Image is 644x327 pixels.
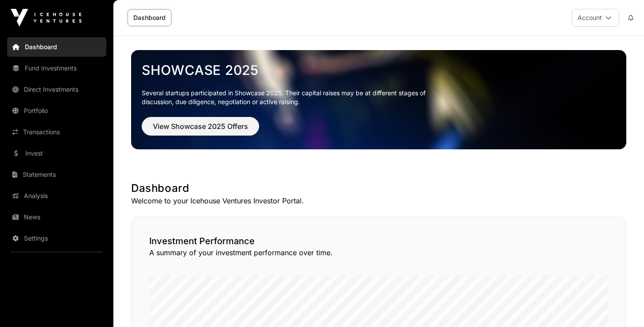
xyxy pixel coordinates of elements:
[7,58,106,78] a: Fund Investments
[7,80,106,99] a: Direct Investments
[7,207,106,227] a: News
[7,101,106,121] a: Portfolio
[131,181,626,195] h1: Dashboard
[7,122,106,142] a: Transactions
[572,9,619,27] button: Account
[131,50,626,149] img: Showcase 2025
[7,186,106,206] a: Analysis
[142,62,616,78] a: Showcase 2025
[600,284,644,327] iframe: Chat Widget
[131,195,626,206] p: Welcome to your Icehouse Ventures Investor Portal.
[142,117,259,136] button: View Showcase 2025 Offers
[128,9,171,26] a: Dashboard
[7,37,106,57] a: Dashboard
[142,126,259,135] a: View Showcase 2025 Offers
[153,121,248,132] span: View Showcase 2025 Offers
[11,9,81,27] img: Icehouse Ventures Logo
[7,144,106,163] a: Invest
[149,247,608,258] p: A summary of your investment performance over time.
[7,229,106,248] a: Settings
[142,89,439,106] p: Several startups participated in Showcase 2025. Their capital raises may be at different stages o...
[7,165,106,184] a: Statements
[149,235,608,247] h2: Investment Performance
